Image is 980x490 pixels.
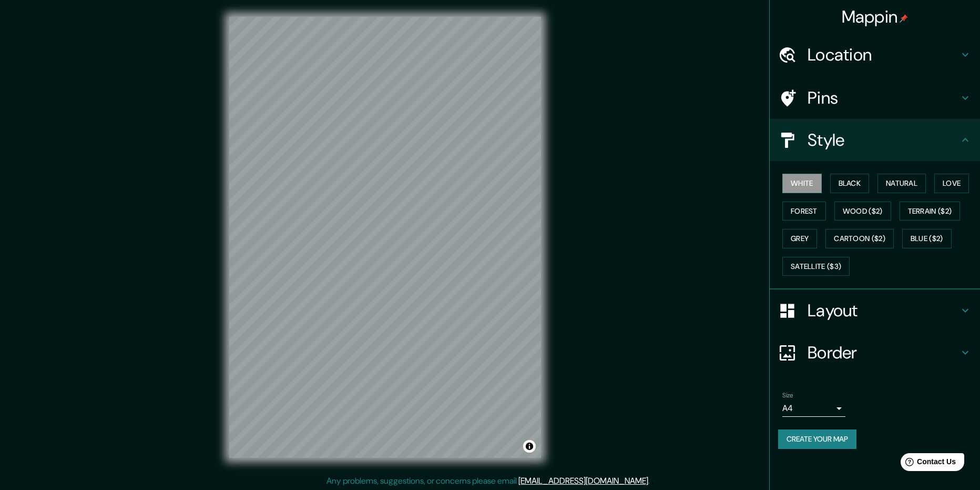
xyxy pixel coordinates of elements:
[934,174,969,193] button: Love
[770,119,980,161] div: Style
[830,174,870,193] button: Black
[902,229,952,248] button: Blue ($2)
[651,475,654,487] div: .
[900,14,908,23] img: pin-icon.png
[523,440,536,453] button: Toggle attribution
[782,202,826,221] button: Forest
[808,44,959,65] h4: Location
[778,429,856,449] button: Create your map
[842,6,908,27] h4: Mappin
[782,391,793,400] label: Size
[808,87,959,108] h4: Pins
[900,202,961,221] button: Terrain ($2)
[782,257,850,276] button: Satellite ($3)
[650,475,651,487] div: .
[834,202,891,221] button: Wood ($2)
[808,300,959,321] h4: Layout
[782,400,845,417] div: A4
[770,289,980,332] div: Layout
[808,129,959,151] h4: Style
[518,475,648,486] a: [EMAIL_ADDRESS][DOMAIN_NAME]
[770,332,980,374] div: Border
[770,34,980,76] div: Location
[808,342,959,363] h4: Border
[886,449,968,478] iframe: Help widget launcher
[877,174,926,193] button: Natural
[326,475,650,487] p: Any problems, suggestions, or concerns please email .
[229,17,541,458] canvas: Map
[770,77,980,119] div: Pins
[782,174,822,193] button: White
[825,229,894,248] button: Cartoon ($2)
[782,229,817,248] button: Grey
